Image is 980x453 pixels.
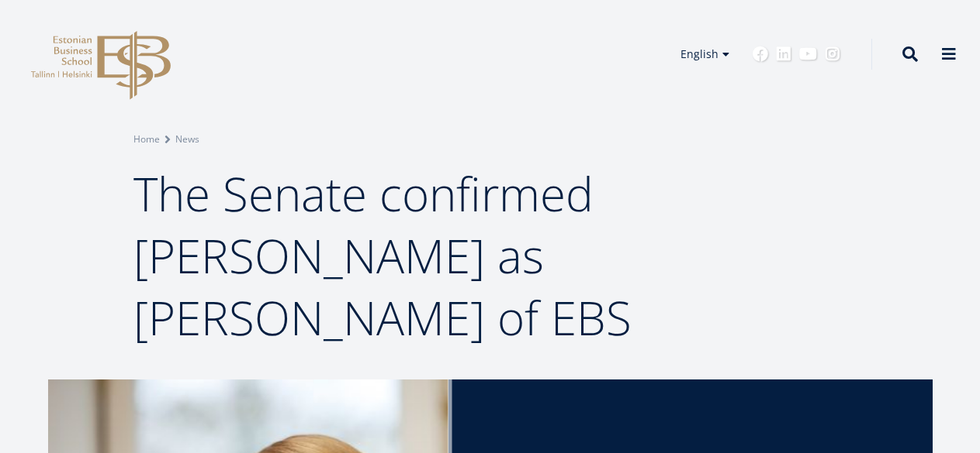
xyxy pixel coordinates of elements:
[776,46,791,62] a: Linkedin
[825,46,840,62] a: Instagram
[133,162,632,349] span: The Senate confirmed [PERSON_NAME] as [PERSON_NAME] of EBS
[175,132,199,147] a: News
[133,132,160,147] a: Home
[753,46,768,62] a: Facebook
[799,46,817,62] a: Youtube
